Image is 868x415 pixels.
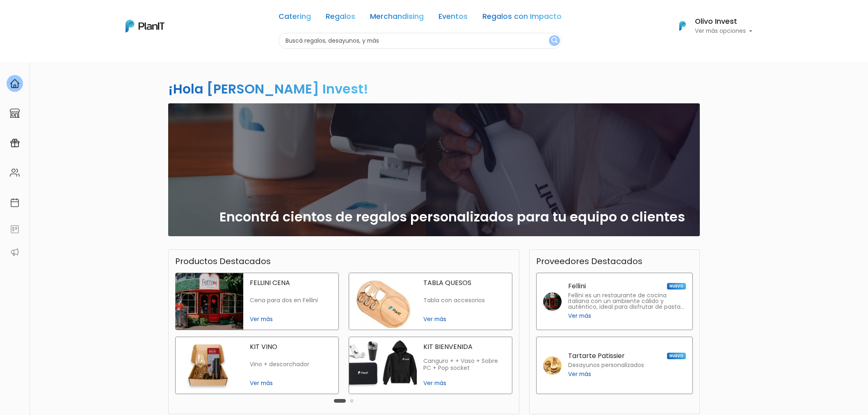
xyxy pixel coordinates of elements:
button: Carousel Page 1 (Current Slide) [334,399,346,403]
button: PlanIt Logo Olivo Invest Ver más opciones [669,15,752,36]
img: PlanIt Logo [126,20,164,32]
a: tabla quesos TABLA QUESOS Tabla con accesorios Ver más [349,273,512,330]
p: Desayunos personalizados [568,363,644,368]
img: marketplace-4ceaa7011d94191e9ded77b95e3339b90024bf715f7c57f8cf31f2d8c509eaba.svg [10,108,20,118]
a: fellini cena FELLINI CENA Cena para dos en Fellini Ver más [175,273,339,330]
img: kit bienvenida [349,337,417,394]
div: Carousel Pagination [332,396,356,406]
h6: Olivo Invest [695,18,752,25]
p: FELLINI CENA [250,280,332,286]
p: Cena para dos en Fellini [250,297,332,304]
img: tartarte patissier [543,356,562,375]
p: Fellini es un restaurante de cocina italiana con un ambiente cálido y auténtico, ideal para disfr... [568,293,686,310]
p: Fellini [568,283,586,290]
p: Canguro + + Vaso + Sobre PC + Pop socket [423,358,505,372]
a: Catering [279,13,311,23]
p: Tartarte Patissier [568,353,625,359]
img: calendar-87d922413cdce8b2cf7b7f5f62616a5cf9e4887200fb71536465627b3292af00.svg [10,198,20,207]
h3: Productos Destacados [175,256,271,266]
input: Buscá regalos, desayunos, y más [279,33,562,49]
a: kit vino KIT VINO Vino + descorchador Ver más [175,337,339,394]
img: campaigns-02234683943229c281be62815700db0a1741e53638e28bf9629b52c665b00959.svg [10,138,20,148]
span: NUEVO [667,283,686,290]
img: PlanIt Logo [674,17,692,35]
p: KIT BIENVENIDA [423,344,505,350]
a: Merchandising [370,13,424,23]
a: Fellini NUEVO Fellini es un restaurante de cocina italiana con un ambiente cálido y auténtico, id... [536,273,693,330]
h3: Proveedores Destacados [536,256,642,266]
a: Tartarte Patissier NUEVO Desayunos personalizados Ver más [536,337,693,394]
button: Carousel Page 2 [350,399,354,403]
p: TABLA QUESOS [423,280,505,286]
img: partners-52edf745621dab592f3b2c58e3bca9d71375a7ef29c3b500c9f145b62cc070d4.svg [10,247,20,257]
img: search_button-432b6d5273f82d61273b3651a40e1bd1b912527efae98b1b7a1b2c0702e16a8d.svg [551,37,557,45]
p: KIT VINO [250,344,332,350]
span: Ver más [568,312,591,320]
span: Ver más [423,379,505,388]
img: fellini cena [176,273,243,330]
p: Ver más opciones [695,28,752,34]
p: Tabla con accesorios [423,297,505,304]
img: home-e721727adea9d79c4d83392d1f703f7f8bce08238fde08b1acbfd93340b81755.svg [10,79,20,89]
span: Ver más [423,315,505,324]
img: kit vino [176,337,243,394]
a: Regalos [326,13,355,23]
img: feedback-78b5a0c8f98aac82b08bfc38622c3050aee476f2c9584af64705fc4e61158814.svg [10,224,20,234]
img: fellini [543,292,562,311]
p: Vino + descorchador [250,361,332,368]
img: tabla quesos [349,273,417,330]
img: people-662611757002400ad9ed0e3c099ab2801c6687ba6c219adb57efc949bc21e19d.svg [10,168,20,178]
a: Regalos con Impacto [482,13,562,23]
span: NUEVO [667,353,686,359]
a: Eventos [439,13,468,23]
span: Ver más [250,315,332,324]
span: Ver más [250,379,332,388]
span: Ver más [568,370,591,379]
h2: Encontrá cientos de regalos personalizados para tu equipo o clientes [219,209,685,225]
a: kit bienvenida KIT BIENVENIDA Canguro + + Vaso + Sobre PC + Pop socket Ver más [349,337,512,394]
h2: ¡Hola [PERSON_NAME] Invest! [168,80,368,98]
